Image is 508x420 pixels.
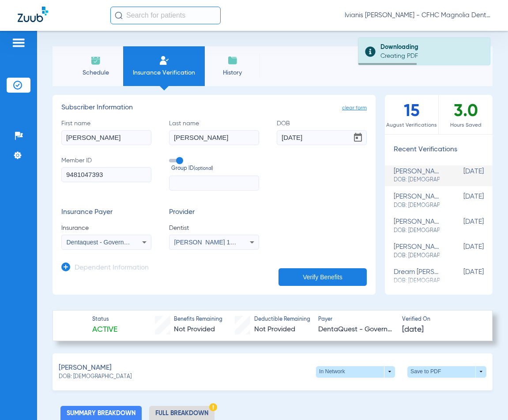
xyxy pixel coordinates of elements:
[439,121,493,130] span: Hours Saved
[254,316,310,324] span: Deductible Remaining
[407,366,486,378] button: Save to PDF
[211,68,253,77] span: History
[464,378,508,420] iframe: Chat Widget
[440,193,484,209] span: [DATE]
[159,55,169,66] img: Manual Insurance Verification
[59,363,112,374] span: [PERSON_NAME]
[394,243,440,259] div: [PERSON_NAME]
[61,130,151,145] input: First name
[209,403,217,411] img: Hazard
[169,119,259,145] label: Last name
[169,130,259,145] input: Last name
[318,316,394,324] span: Payer
[59,373,132,381] span: DOB: [DEMOGRAPHIC_DATA]
[92,316,117,324] span: Status
[61,167,151,182] input: Member ID
[174,239,261,246] span: [PERSON_NAME] 1851607766
[11,37,26,48] img: hamburger-icon
[227,55,238,66] img: History
[394,218,440,234] div: [PERSON_NAME]
[380,43,482,52] div: Downloading
[349,129,367,146] button: Open calendar
[394,268,440,285] div: dream [PERSON_NAME]
[61,104,367,112] h3: Subscriber Information
[316,366,395,378] button: In Network
[90,55,101,66] img: Schedule
[440,168,484,184] span: [DATE]
[61,208,151,217] h3: Insurance Payer
[67,239,138,246] span: Dentaquest - Government
[394,227,440,235] span: DOB: [DEMOGRAPHIC_DATA]
[18,7,48,22] img: Zuub Logo
[75,264,149,273] h3: Dependent Information
[130,68,198,77] span: Insurance Verification
[277,119,367,145] label: DOB
[385,146,493,154] h3: Recent Verifications
[254,326,295,333] span: Not Provided
[61,156,151,191] label: Member ID
[75,68,117,77] span: Schedule
[194,165,213,173] small: (optional)
[342,104,367,112] span: clear form
[394,193,440,209] div: [PERSON_NAME]
[110,7,221,24] input: Search for patients
[440,268,484,285] span: [DATE]
[345,11,490,20] span: Ivianis [PERSON_NAME] - CFHC Magnolia Dental
[394,202,440,210] span: DOB: [DEMOGRAPHIC_DATA]
[318,324,394,335] span: DentaQuest - Government
[92,324,117,335] span: Active
[440,243,484,259] span: [DATE]
[402,316,478,324] span: Verified On
[171,165,259,173] span: Group ID
[385,95,439,134] div: 15
[385,121,438,130] span: August Verifications
[61,224,151,232] span: Insurance
[402,324,424,335] span: [DATE]
[394,252,440,260] span: DOB: [DEMOGRAPHIC_DATA]
[169,224,259,232] span: Dentist
[394,176,440,184] span: DOB: [DEMOGRAPHIC_DATA]
[380,52,482,60] div: Creating PDF
[439,95,493,134] div: 3.0
[440,218,484,234] span: [DATE]
[115,11,123,19] img: Search Icon
[169,208,259,217] h3: Provider
[174,326,215,333] span: Not Provided
[174,316,222,324] span: Benefits Remaining
[394,168,440,184] div: [PERSON_NAME]
[278,268,367,286] button: Verify Benefits
[277,130,367,145] input: DOBOpen calendar
[61,119,151,145] label: First name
